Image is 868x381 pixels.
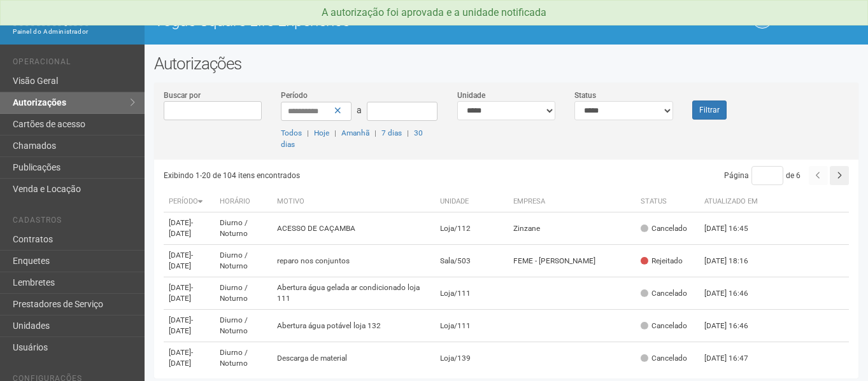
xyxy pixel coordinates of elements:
th: Período [164,191,215,212]
th: Unidade [435,191,508,212]
div: Cancelado [641,321,687,331]
th: Empresa [508,191,636,212]
button: Filtrar [692,100,727,120]
td: [DATE] 16:46 [699,277,769,310]
div: Rejeitado [641,256,683,267]
span: | [307,128,309,137]
td: [DATE] [164,212,215,245]
a: Amanhã [341,128,369,137]
label: Buscar por [164,90,201,101]
div: Cancelado [641,288,687,299]
td: Diurno / Noturno [215,212,272,245]
label: Status [574,90,596,101]
a: Todos [281,128,302,137]
td: Abertura água gelada ar condicionado loja 111 [272,277,435,310]
th: Motivo [272,191,435,212]
td: [DATE] 18:16 [699,245,769,277]
td: [DATE] [164,277,215,310]
h1: Vogue Square Life Experience [154,13,497,29]
td: Diurno / Noturno [215,277,272,310]
td: Descarga de material [272,342,435,375]
td: [DATE] 16:46 [699,310,769,342]
td: reparo nos conjuntos [272,245,435,277]
td: Diurno / Noturno [215,342,272,375]
td: FEME - [PERSON_NAME] [508,245,636,277]
td: Diurno / Noturno [215,310,272,342]
td: Loja/139 [435,342,508,375]
td: [DATE] [164,245,215,277]
th: Horário [215,191,272,212]
label: Unidade [457,90,485,101]
span: | [407,128,409,137]
td: [DATE] 16:47 [699,342,769,375]
th: Status [636,191,699,212]
td: Diurno / Noturno [215,245,272,277]
td: Loja/112 [435,212,508,245]
td: Abertura água potável loja 132 [272,310,435,342]
li: Cadastros [13,216,135,229]
div: Painel do Administrador [13,26,135,38]
td: [DATE] [164,310,215,342]
a: 7 dias [381,128,402,137]
span: Página de 6 [724,171,800,180]
th: Atualizado em [699,191,769,212]
a: Hoje [314,128,329,137]
td: [DATE] 16:45 [699,212,769,245]
td: Loja/111 [435,277,508,310]
td: Sala/503 [435,245,508,277]
td: [DATE] [164,342,215,375]
div: Cancelado [641,223,687,234]
li: Operacional [13,57,135,71]
div: Exibindo 1-20 de 104 itens encontrados [164,166,509,185]
div: Cancelado [641,353,687,364]
td: ACESSO DE CAÇAMBA [272,212,435,245]
td: Loja/111 [435,310,508,342]
td: Zinzane [508,212,636,245]
span: | [334,128,336,137]
label: Período [281,90,308,101]
h2: Autorizações [154,54,858,73]
span: | [374,128,376,137]
span: a [357,105,362,115]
